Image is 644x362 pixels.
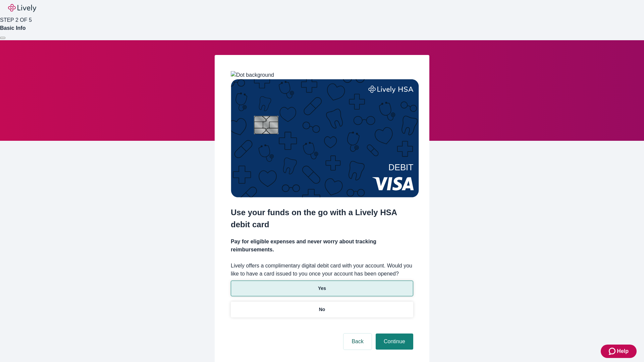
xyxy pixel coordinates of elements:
[617,347,629,355] span: Help
[231,206,413,231] h2: Use your funds on the go with a Lively HSA debit card
[231,281,413,296] button: Yes
[231,238,413,254] h4: Pay for eligible expenses and never worry about tracking reimbursements.
[231,79,419,197] img: Debit card
[343,334,372,350] button: Back
[609,347,617,355] svg: Zendesk support icon
[231,302,413,317] button: No
[318,285,326,292] p: Yes
[319,306,325,313] p: No
[231,262,413,278] label: Lively offers a complimentary digital debit card with your account. Would you like to have a card...
[601,345,637,358] button: Zendesk support iconHelp
[376,334,413,350] button: Continue
[231,71,274,79] img: Dot background
[8,4,36,12] img: Lively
